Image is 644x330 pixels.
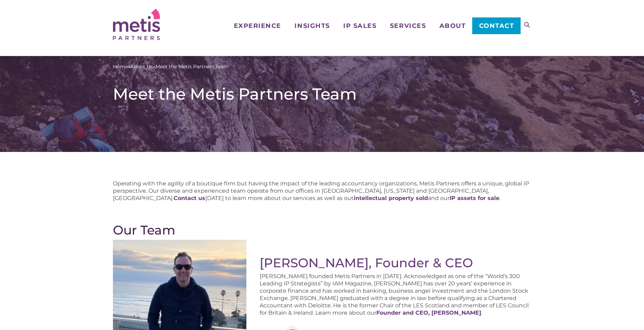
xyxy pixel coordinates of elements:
h2: Our Team [113,223,531,237]
a: [PERSON_NAME], Founder & CEO [260,255,473,270]
p: Operating with the agility of a boutique firm but having the impact of the leading accountancy or... [113,180,531,202]
a: Contact us [174,195,205,201]
span: Contact [479,23,514,29]
span: » » [113,63,229,70]
p: [PERSON_NAME] founded Metis Partners in [DATE]. Acknowledged as one of the “World’s 300 Leading I... [260,273,531,316]
a: intellectual property sold [354,195,428,201]
span: About [439,23,466,29]
img: Metis Partners [113,9,160,40]
span: IP Sales [343,23,376,29]
a: IP assets for sale [450,195,499,201]
span: Experience [234,23,281,29]
h1: Meet the Metis Partners Team [113,84,531,104]
a: About Us [130,63,153,70]
span: Insights [294,23,330,29]
a: Founder and CEO, [PERSON_NAME] [376,309,481,316]
span: Meet the Metis Partners Team [155,63,229,70]
span: Services [390,23,426,29]
a: Home [113,63,128,70]
a: Contact [472,17,521,34]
